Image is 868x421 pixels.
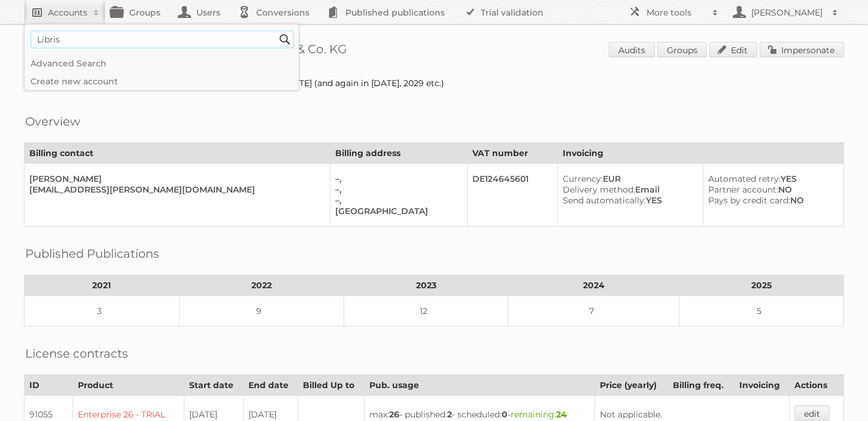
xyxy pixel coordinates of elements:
span: Currency: [563,173,603,184]
a: Advanced Search [25,54,299,72]
th: 2022 [179,275,344,296]
a: Edit [709,42,757,57]
th: Billing contact [25,143,330,164]
div: NO [708,195,834,206]
td: 9 [179,296,344,327]
th: Price (yearly) [595,375,667,396]
a: Create new account [25,72,299,90]
span: remaining: [511,409,567,420]
input: Search [276,30,294,48]
th: Billing address [330,143,467,164]
div: –, [335,195,457,206]
strong: 26 [389,409,399,420]
div: –, [335,173,457,184]
td: 7 [508,296,679,327]
h2: More tools [647,7,706,19]
td: 12 [344,296,508,327]
span: Pays by credit card: [708,195,790,206]
th: Actions [789,375,843,396]
td: 5 [679,296,844,327]
th: Pub. usage [365,375,595,396]
h2: Published Publications [25,245,159,263]
a: Audits [609,42,655,57]
h1: Account 79503: DECATHLON Deutschland SE & Co. KG [24,42,844,60]
a: Impersonate [760,42,844,57]
th: Billed Up to [298,375,365,396]
a: Groups [657,42,707,57]
div: [GEOGRAPHIC_DATA] [335,206,457,216]
span: Delivery method: [563,184,635,195]
div: YES [708,173,834,184]
th: Product [73,375,184,396]
h2: [PERSON_NAME] [748,7,826,19]
th: End date [243,375,298,396]
td: DE124645601 [467,164,557,227]
span: Partner account: [708,184,778,195]
th: ID [25,375,73,396]
th: 2023 [344,275,508,296]
div: YES [563,195,693,206]
div: [EMAIL_ADDRESS][PERSON_NAME][DOMAIN_NAME] [29,184,320,195]
th: 2025 [679,275,844,296]
div: Email [563,184,693,195]
th: Invoicing [734,375,789,396]
div: [PERSON_NAME] [29,173,320,184]
h2: Accounts [48,7,87,19]
th: Start date [184,375,243,396]
a: edit [794,405,830,421]
div: –, [335,184,457,195]
th: Invoicing [558,143,844,164]
div: Contract 102439 is a TWO YEAR CONTRACT, which renews on [DATE] (and again in [DATE], 2029 etc.) [24,78,844,89]
h2: License contracts [25,344,128,362]
strong: 2 [447,409,452,420]
strong: 0 [502,409,508,420]
div: NO [708,184,834,195]
th: Billing freq. [667,375,734,396]
strong: 24 [556,409,567,420]
th: VAT number [467,143,557,164]
th: 2024 [508,275,679,296]
div: EUR [563,173,693,184]
span: Automated retry: [708,173,781,184]
span: Send automatically: [563,195,646,206]
td: 3 [25,296,180,327]
th: 2021 [25,275,180,296]
h2: Overview [25,112,80,130]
